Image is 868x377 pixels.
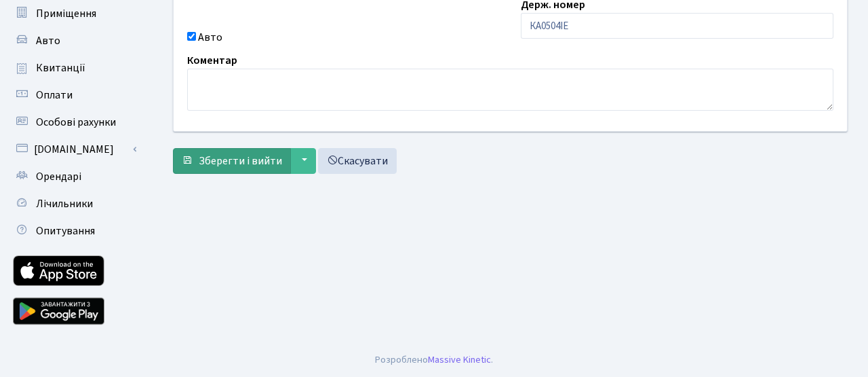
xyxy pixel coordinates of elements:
input: AA0001AA [521,13,834,39]
a: Massive Kinetic [428,353,491,367]
span: Лічильники [36,196,93,211]
a: [DOMAIN_NAME] [7,136,142,163]
a: Скасувати [318,148,397,174]
span: Приміщення [36,6,96,21]
span: Зберегти і вийти [199,154,282,168]
button: Зберегти і вийти [173,148,291,174]
a: Лічильники [7,190,142,217]
a: Особові рахунки [7,109,142,136]
span: Особові рахунки [36,115,116,130]
a: Авто [7,27,142,54]
a: Оплати [7,82,142,109]
a: Орендарі [7,163,142,190]
label: Коментар [187,52,237,69]
a: Опитування [7,217,142,245]
span: Авто [36,33,60,48]
span: Оплати [36,88,73,103]
label: Авто [198,29,222,46]
div: Розроблено . [375,353,493,367]
span: Квитанції [36,60,85,75]
span: Опитування [36,223,95,238]
span: Орендарі [36,169,81,184]
a: Квитанції [7,54,142,82]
